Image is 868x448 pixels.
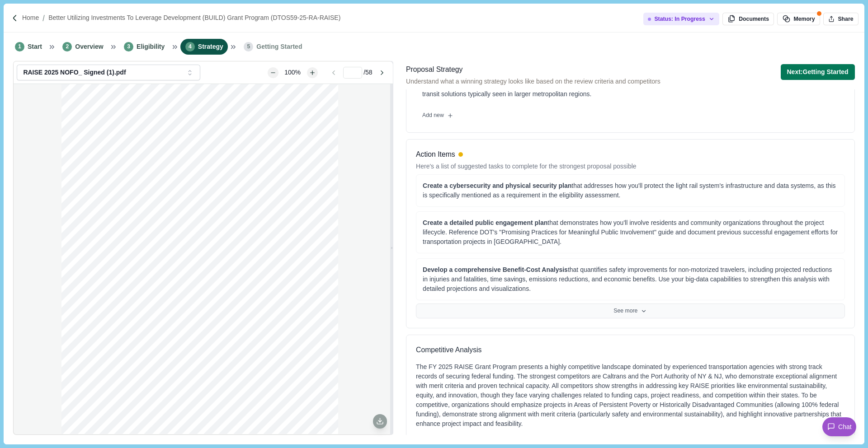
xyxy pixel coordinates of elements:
span: Table of Contents [94,174,135,180]
span: Program Description ................................................................................ [105,318,306,324]
span: Project Description File ........................................................................... [109,408,306,414]
span: 5 [244,42,253,51]
span: FY 2025 Notice of Funding Opportunity [94,118,217,125]
span: Getting Started [256,42,302,51]
span: Restrictions on Funding ............................................................................ [109,345,306,350]
span: / 58 [363,68,372,77]
span: .................................................................................................... [151,229,306,234]
span: 1 [15,42,24,51]
span: 3. [99,345,104,350]
span: 3. [99,408,104,414]
button: Zoom in [307,67,318,78]
span: .................................................................................................... [128,201,306,207]
span: 1 [303,101,306,107]
span: Changes from the FY 2024 NOFO ...................................................................... [109,210,305,216]
div: 100% [280,68,305,77]
span: 4. [99,256,104,261]
span: 9. [99,300,104,306]
div: The FY 2025 RAISE Grant Program presents a highly competitive landscape dominated by experienced ... [416,362,845,429]
span: 5. [99,264,104,270]
span: 1. [99,390,104,396]
span: Overview [75,42,103,51]
a: Home [22,13,39,23]
span: Chat [838,422,852,432]
span: Eligible Applicants [109,229,151,234]
span: 3. [99,210,104,216]
span: Program History and Authorization .................................................................. [109,327,305,333]
div: RAISE 2025 NOFO_ Signed (1).pdf [23,69,183,76]
span: Develop a comprehensive Benefit-Cost Analysis [423,266,568,273]
span: Basic Information................................................................................... [105,183,306,189]
button: Go to previous page [325,67,341,78]
span: .................................................................................................... [146,372,306,378]
span: Round 2 [109,201,127,207]
span: 2. [99,238,104,243]
span: Standard Form 424................................................................................... [109,390,306,396]
button: See more [416,303,845,319]
span: Create a detailed public engagement plan [423,219,547,226]
span: 3. [99,247,104,252]
span: Location Designations .............................................................................. [109,273,306,279]
span: FY 2025 RAISE Project Information Form [109,399,202,405]
span: .................................................................................................... [148,247,306,252]
span: Minimum Funding Request For Capital Projects ....................................................... [109,238,306,243]
span: 2 [62,42,72,51]
h3: Competitive Analysis [416,345,845,356]
span: 6. [99,273,104,279]
span: Rebuilding American Infrastructure with Sustainability and Equity Grant Program [94,130,288,135]
span: D. [94,381,99,387]
span: Round 1 [109,192,127,198]
span: 2. [99,399,104,405]
span: B. [94,219,99,225]
span: Application Limit [109,247,148,252]
p: Here's a list of suggested tasks to complete for the strongest proposal possible [416,162,636,171]
span: A. [94,183,99,189]
span: 10. [99,309,106,315]
span: 5. [99,363,104,369]
span: Understand what a winning strategy looks like based on the review criteria and competitors [406,77,660,86]
div: Proposal Strategy [406,64,660,75]
span: .................................................................................................... [128,192,306,198]
span: Project Components ................................................................................. [109,291,306,297]
span: Pre-Award Authority ................................................................................ [109,264,305,270]
span: Eligible Projects .................................................................................. [109,282,306,288]
span: Strategy [198,42,223,51]
span: Start [28,42,42,51]
span: 3 [124,42,133,51]
span: .................................................................................................... [137,256,306,261]
span: Eligibility......................................................................................... [105,219,306,225]
span: 8. [99,291,104,297]
div: that addresses how you'll protect the light rail system's infrastructure and data systems, as thi... [423,181,838,200]
span: 4 [185,42,195,51]
span: Previous RAISE/BUILD/TIGER Recipients .............................................................. [114,309,306,315]
span: Create a cybersecurity and physical security plan [423,182,571,189]
span: 1. [99,192,104,198]
span: Availability of Funds............................................................................... [109,354,306,359]
span: 1. [99,327,104,333]
div: that quantifies safety improvements for non-motorized travelers, including projected reductions i... [423,265,838,294]
span: C. [94,318,99,324]
span: .................................................................................................... [146,300,306,306]
span: Application Content and Format ..................................................................... [105,381,306,387]
span: ....................................................................... 18 [203,399,306,405]
span: 4. [99,354,104,359]
span: Cost Sharing [109,256,137,261]
button: Go to next page [374,67,390,78]
a: Better Utilizing Investments to Leverage Development (BUILD) Grant Program (DTOS59-25-RA-RAISE) [48,13,340,23]
span: 6. [99,372,104,378]
div: grid [61,84,345,434]
button: Zoom out [268,67,278,78]
div: that demonstrates how you'll involve residents and community organizations throughout the project... [423,218,838,247]
span: 2. [99,336,104,342]
img: Forward slash icon [11,14,19,22]
span: 7. [99,282,104,288]
button: Chat [822,417,856,436]
span: Previous Awards [109,372,145,378]
button: RAISE 2025 NOFO_ Signed (1).pdf [17,65,200,80]
button: Next:Getting Started [781,64,855,80]
span: Performance Goals [109,363,151,369]
span: 1. [99,229,104,234]
button: Add new [416,108,460,123]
